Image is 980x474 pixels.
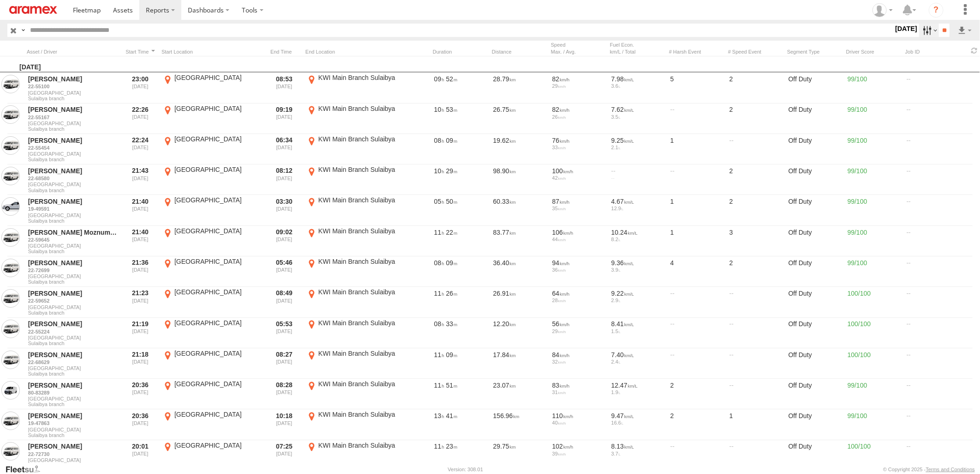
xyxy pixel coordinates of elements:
a: View Asset in Asset Management [1,228,20,247]
div: 9.25 [611,136,664,145]
span: Filter Results to this Group [28,371,118,377]
a: View Asset in Asset Management [1,105,20,124]
span: 33 [446,320,458,328]
a: View Asset in Asset Management [1,136,20,155]
a: [PERSON_NAME] [28,351,118,359]
div: 2 [728,104,783,133]
span: [GEOGRAPHIC_DATA] [28,90,118,96]
div: 16.6 [611,420,664,425]
div: Off Duty [787,165,843,194]
div: Off Duty [787,410,843,439]
div: 29 [552,328,605,334]
div: 2 [728,257,783,286]
div: [GEOGRAPHIC_DATA] [174,257,262,266]
div: 1.5 [611,328,664,334]
span: [GEOGRAPHIC_DATA] [28,151,118,157]
span: [GEOGRAPHIC_DATA] [28,457,118,463]
div: [GEOGRAPHIC_DATA] [174,135,262,143]
div: 33 [552,145,605,150]
span: 11 [434,229,444,236]
div: Off Duty [787,441,843,470]
label: Click to View Event Location [161,288,263,316]
div: 17.84 [492,349,547,378]
div: © Copyright 2025 - [883,467,975,472]
span: [GEOGRAPHIC_DATA] [28,427,118,432]
img: aramex-logo.svg [9,6,57,14]
a: View Asset in Asset Management [1,412,20,430]
div: 9.22 [611,289,664,298]
a: 22-72699 [28,267,118,273]
div: 99/100 [846,135,902,164]
a: 22-59652 [28,298,118,304]
div: [GEOGRAPHIC_DATA] [174,349,262,358]
a: [PERSON_NAME] [28,412,118,420]
div: 82 [552,75,605,83]
div: Off Duty [787,104,843,133]
div: 110 [552,412,605,420]
div: 36 [552,267,605,273]
span: [GEOGRAPHIC_DATA] [28,396,118,401]
label: Search Filter Options [919,24,939,37]
label: Click to View Event Location [305,135,407,164]
div: Off Duty [787,73,843,102]
div: Click to Sort [492,49,547,55]
div: 99/100 [846,380,902,408]
a: [PERSON_NAME] [28,136,118,145]
div: Entered prior to selected date range [123,288,158,316]
label: Click to View Event Location [305,104,407,133]
label: Search Query [19,24,27,37]
label: Click to View Event Location [161,441,263,470]
div: 42 [552,175,605,181]
div: Exited after selected date range [267,349,302,378]
label: Click to View Event Location [161,104,263,133]
div: 94 [552,259,605,267]
span: Filter Results to this Group [28,279,118,285]
div: Entered prior to selected date range [123,196,158,225]
i: ? [929,3,944,18]
span: Filter Results to this Group [28,401,118,407]
label: Click to View Event Location [161,410,263,439]
span: [GEOGRAPHIC_DATA] [28,182,118,187]
span: Filter Results to this Group [28,126,118,132]
div: KWI Main Branch Sulaibya [318,227,406,235]
div: 100/100 [846,288,902,316]
div: 56 [552,320,605,328]
a: [PERSON_NAME] [28,259,118,267]
div: 76 [552,136,605,145]
a: [PERSON_NAME] [28,381,118,389]
div: 19.62 [492,135,547,164]
span: 09 [446,259,458,267]
div: 99/100 [846,227,902,255]
div: 7.40 [611,351,664,359]
span: 13 [434,412,444,419]
div: 32 [552,359,605,365]
div: 64 [552,289,605,298]
span: Filter Results to this Group [28,249,118,254]
div: 1 [728,410,783,439]
a: [PERSON_NAME] [28,75,118,83]
a: [PERSON_NAME] [28,167,118,175]
a: [PERSON_NAME] [28,442,118,450]
div: KWI Main Branch Sulaibya [318,257,406,266]
span: Filter Results to this Group [28,432,118,438]
span: 05 [434,198,444,205]
label: Click to View Event Location [305,380,407,408]
div: 99/100 [846,257,902,286]
div: KWI Main Branch Sulaibya [318,165,406,174]
div: 23.07 [492,380,547,408]
span: Filter Results to this Group [28,310,118,316]
label: Click to View Event Location [161,135,263,164]
label: Click to View Event Location [161,380,263,408]
label: Click to View Event Location [305,319,407,347]
div: Entered prior to selected date range [123,349,158,378]
div: 8.13 [611,442,664,450]
div: 100/100 [846,441,902,470]
div: Entered prior to selected date range [123,73,158,102]
div: 100 [552,167,605,175]
div: [GEOGRAPHIC_DATA] [174,319,262,327]
span: 41 [446,412,458,419]
div: [GEOGRAPHIC_DATA] [174,288,262,296]
div: [GEOGRAPHIC_DATA] [174,410,262,419]
div: 8.41 [611,320,664,328]
div: Exited after selected date range [267,319,302,347]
